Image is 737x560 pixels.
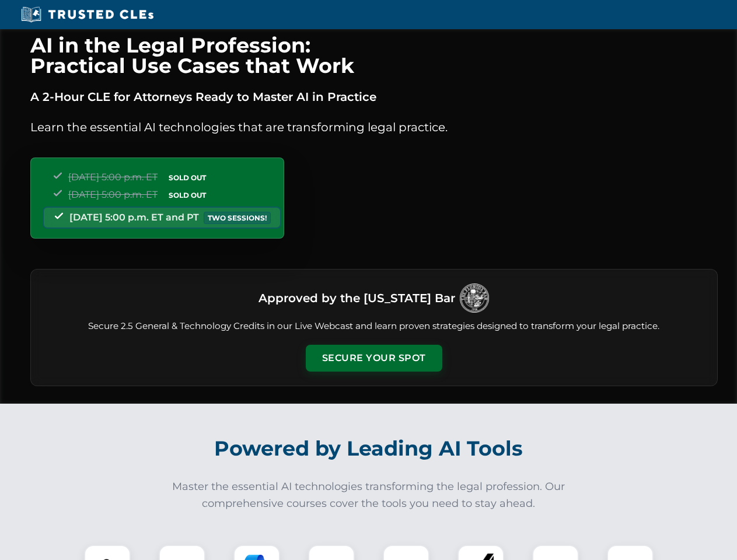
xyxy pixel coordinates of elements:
button: Secure Your Spot [306,345,442,372]
img: Trusted CLEs [18,6,157,23]
h1: AI in the Legal Profession: Practical Use Cases that Work [30,35,718,76]
span: SOLD OUT [165,171,210,184]
p: Learn the essential AI technologies that are transforming legal practice. [30,118,718,136]
h3: Approved by the [US_STATE] Bar [259,288,455,309]
h2: Powered by Leading AI Tools [46,428,692,469]
span: SOLD OUT [165,189,210,201]
img: Logo [460,283,489,313]
p: Master the essential AI technologies transforming the legal profession. Our comprehensive courses... [165,478,573,512]
p: Secure 2.5 General & Technology Credits in our Live Webcast and learn proven strategies designed ... [45,320,703,333]
p: A 2-Hour CLE for Attorneys Ready to Master AI in Practice [30,87,718,106]
span: [DATE] 5:00 p.m. ET [68,189,158,200]
span: [DATE] 5:00 p.m. ET [68,171,158,183]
